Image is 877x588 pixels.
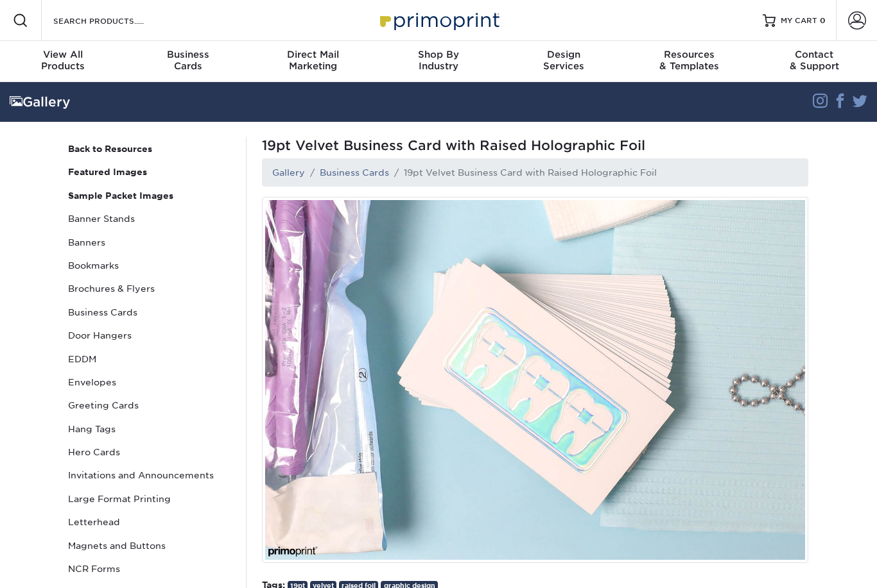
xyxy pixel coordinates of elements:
[320,167,389,178] a: Business Cards
[63,160,236,183] a: Featured Images
[63,534,236,557] a: Magnets and Buttons
[389,166,657,179] li: 19pt Velvet Business Card with Raised Holographic Foil
[376,49,501,72] div: Industry
[125,41,250,82] a: BusinessCards
[63,394,236,417] a: Greeting Cards
[63,371,236,394] a: Envelopes
[250,49,376,72] div: Marketing
[374,6,503,34] img: Primoprint
[627,49,752,60] span: Resources
[63,348,236,371] a: EDDM
[63,301,236,324] a: Business Cards
[63,231,236,254] a: Banners
[262,197,808,563] img: Demand attention with Holographic Foil Business Cards
[125,49,250,72] div: Cards
[125,49,250,60] span: Business
[501,49,627,72] div: Services
[63,324,236,347] a: Door Hangers
[752,41,877,82] a: Contact& Support
[627,41,752,82] a: Resources& Templates
[376,41,501,82] a: Shop ByIndustry
[63,487,236,510] a: Large Format Printing
[63,510,236,533] a: Letterhead
[63,417,236,441] a: Hang Tags
[68,190,173,201] strong: Sample Packet Images
[752,49,877,60] span: Contact
[63,254,236,277] a: Bookmarks
[250,49,376,60] span: Direct Mail
[376,49,501,60] span: Shop By
[63,184,236,207] a: Sample Packet Images
[501,49,627,60] span: Design
[63,207,236,230] a: Banner Stands
[272,167,305,178] a: Gallery
[250,41,376,82] a: Direct MailMarketing
[627,49,752,72] div: & Templates
[68,167,147,177] strong: Featured Images
[63,557,236,580] a: NCR Forms
[63,277,236,300] a: Brochures & Flyers
[63,441,236,464] a: Hero Cards
[820,16,826,25] span: 0
[752,49,877,72] div: & Support
[262,137,808,153] span: 19pt Velvet Business Card with Raised Holographic Foil
[501,41,627,82] a: DesignServices
[63,464,236,487] a: Invitations and Announcements
[781,15,817,26] span: MY CART
[52,13,177,28] input: SEARCH PRODUCTS.....
[63,137,236,160] a: Back to Resources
